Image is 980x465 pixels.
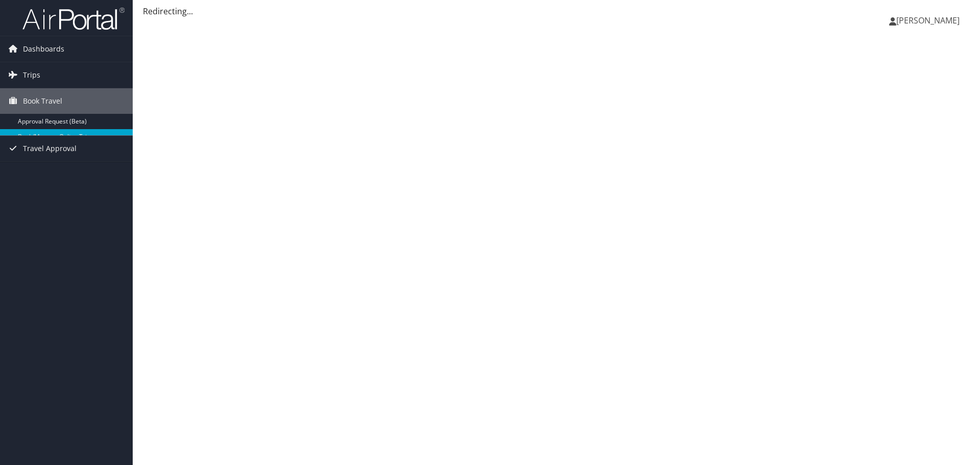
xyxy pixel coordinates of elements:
[889,5,970,36] a: [PERSON_NAME]
[143,5,970,17] div: Redirecting...
[896,15,960,26] span: [PERSON_NAME]
[23,36,64,62] span: Dashboards
[23,136,77,161] span: Travel Approval
[23,88,62,114] span: Book Travel
[23,62,40,88] span: Trips
[22,7,125,31] img: airportal-logo.png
